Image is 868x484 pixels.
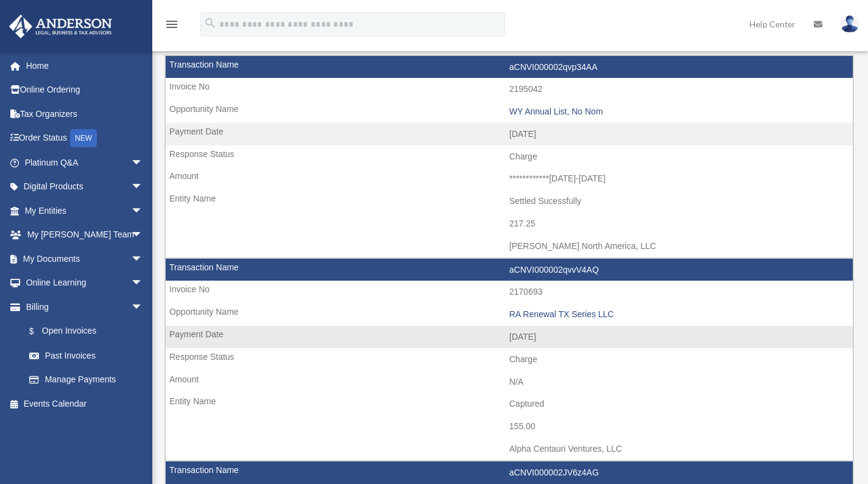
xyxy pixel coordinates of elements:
[166,326,853,349] td: [DATE]
[70,129,97,147] div: NEW
[5,15,116,38] img: Anderson Advisors Platinum Portal
[131,175,155,200] span: arrow_drop_down
[164,21,179,32] a: menu
[166,56,853,79] td: aCNVI000002qvp34AA
[166,146,853,169] td: Charge
[509,107,847,117] div: WY Annual List, No Nom
[131,223,155,248] span: arrow_drop_down
[166,371,853,394] td: N/A
[9,150,161,175] a: Platinum Q&Aarrow_drop_down
[9,223,161,247] a: My [PERSON_NAME] Teamarrow_drop_down
[166,190,853,213] td: Settled Sucessfully
[9,54,161,78] a: Home
[509,309,847,320] div: RA Renewal TX Series LLC
[9,271,161,295] a: Online Learningarrow_drop_down
[166,259,853,282] td: aCNVI000002qvvV4AQ
[131,295,155,320] span: arrow_drop_down
[9,198,161,223] a: My Entitiesarrow_drop_down
[9,102,161,126] a: Tax Organizers
[166,123,853,146] td: [DATE]
[17,319,161,344] a: $Open Invoices
[166,348,853,371] td: Charge
[9,126,161,151] a: Order StatusNEW
[203,16,217,30] i: search
[36,324,42,339] span: $
[131,150,155,175] span: arrow_drop_down
[9,247,161,271] a: My Documentsarrow_drop_down
[166,78,853,101] td: 2195042
[131,247,155,272] span: arrow_drop_down
[164,17,179,32] i: menu
[9,78,161,102] a: Online Ordering
[166,212,853,236] td: 217.25
[17,343,155,368] a: Past Invoices
[9,391,161,416] a: Events Calendar
[9,175,161,199] a: Digital Productsarrow_drop_down
[166,281,853,304] td: 2170693
[841,15,859,33] img: User Pic
[17,368,161,392] a: Manage Payments
[166,393,853,416] td: Captured
[9,295,161,319] a: Billingarrow_drop_down
[166,415,853,438] td: 155.00
[166,438,853,461] td: Alpha Centauri Ventures, LLC
[131,271,155,296] span: arrow_drop_down
[131,198,155,223] span: arrow_drop_down
[166,235,853,258] td: [PERSON_NAME] North America, LLC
